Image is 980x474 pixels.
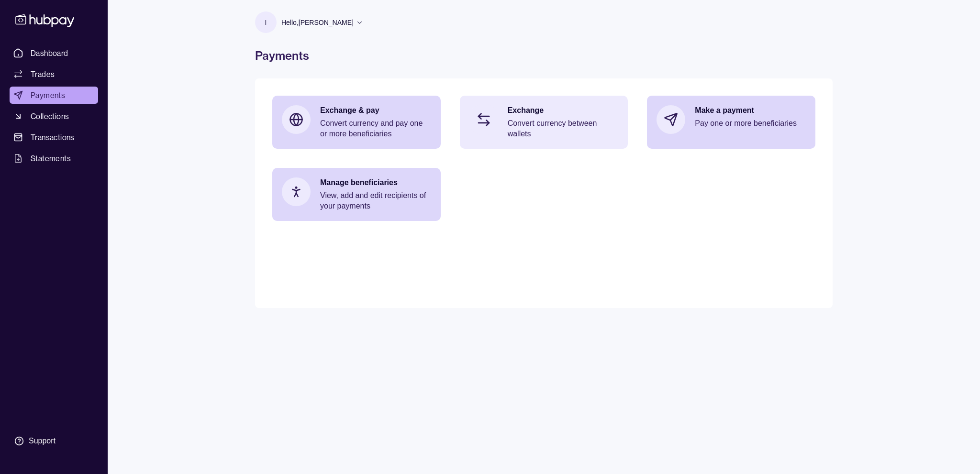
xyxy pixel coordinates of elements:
a: Support [10,431,98,451]
span: Collections [31,110,69,122]
a: Payments [10,87,98,104]
p: View, add and edit recipients of your payments [320,190,431,211]
p: Convert currency between wallets [508,118,619,139]
a: Collections [10,108,98,125]
span: Statements [31,153,71,164]
span: Transactions [31,132,75,143]
span: Trades [31,68,55,80]
a: Exchange & payConvert currency and pay one or more beneficiaries [272,96,441,149]
p: I [265,17,267,28]
p: Exchange [508,105,619,116]
span: Dashboard [31,47,68,59]
p: Make a payment [695,105,806,116]
a: Dashboard [10,44,98,62]
p: Hello, [PERSON_NAME] [281,17,354,28]
span: Payments [31,89,65,101]
p: Manage beneficiaries [320,177,431,188]
a: ExchangeConvert currency between wallets [460,96,628,149]
a: Statements [10,150,98,167]
a: Manage beneficiariesView, add and edit recipients of your payments [272,168,441,221]
p: Pay one or more beneficiaries [695,118,806,129]
a: Make a paymentPay one or more beneficiaries [647,96,815,143]
a: Transactions [10,129,98,146]
a: Trades [10,66,98,83]
div: Support [29,436,56,446]
p: Exchange & pay [320,105,431,116]
p: Convert currency and pay one or more beneficiaries [320,118,431,139]
h1: Payments [255,48,833,63]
